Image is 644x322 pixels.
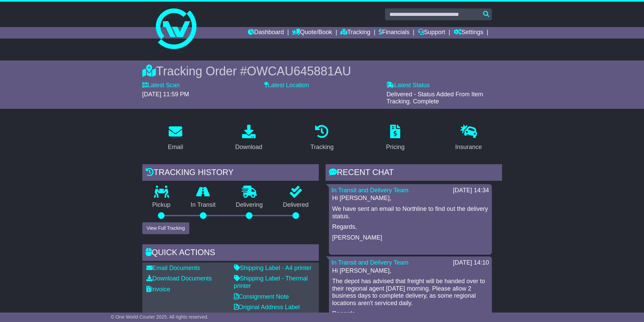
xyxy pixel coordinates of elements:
[235,143,262,152] div: Download
[142,91,189,98] span: [DATE] 11:59 PM
[386,143,405,152] div: Pricing
[332,259,409,266] a: In Transit and Delivery Team
[142,222,189,234] button: View Full Tracking
[326,164,502,182] div: RECENT CHAT
[226,201,273,209] p: Delivering
[332,278,488,307] p: The depot has advised that freight will be handed over to their regional agent [DATE] morning. Pl...
[332,205,488,220] p: We have sent an email to Northline to find out the delivery status.
[234,265,312,271] a: Shipping Label - A4 printer
[146,275,212,282] a: Download Documents
[142,164,319,182] div: Tracking history
[146,286,170,293] a: Invoice
[248,27,284,39] a: Dashboard
[454,27,483,39] a: Settings
[310,143,333,152] div: Tracking
[234,304,300,311] a: Original Address Label
[142,244,319,263] div: Quick Actions
[273,201,319,209] p: Delivered
[455,143,482,152] div: Insurance
[379,27,409,39] a: Financials
[386,91,483,105] span: Delivered - Status Added From Item Tracking. Complete
[451,122,486,154] a: Insurance
[247,64,351,78] span: OWCAU645881AU
[332,234,488,242] p: [PERSON_NAME]
[111,314,209,320] span: © One World Courier 2025. All rights reserved.
[453,187,489,194] div: [DATE] 14:34
[163,122,187,154] a: Email
[234,293,289,300] a: Consignment Note
[142,82,180,89] label: Latest Scan
[386,82,430,89] label: Latest Status
[231,122,267,154] a: Download
[306,122,338,154] a: Tracking
[181,201,226,209] p: In Transit
[142,201,181,209] p: Pickup
[453,259,489,267] div: [DATE] 14:10
[332,187,409,194] a: In Transit and Delivery Team
[142,64,502,78] div: Tracking Order #
[332,195,488,202] p: Hi [PERSON_NAME],
[168,143,183,152] div: Email
[332,267,488,275] p: Hi [PERSON_NAME],
[340,27,370,39] a: Tracking
[332,223,488,231] p: Regards,
[264,82,309,89] label: Latest Location
[146,265,200,271] a: Email Documents
[332,310,488,318] p: Regards,
[382,122,409,154] a: Pricing
[292,27,332,39] a: Quote/Book
[234,275,308,289] a: Shipping Label - Thermal printer
[418,27,445,39] a: Support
